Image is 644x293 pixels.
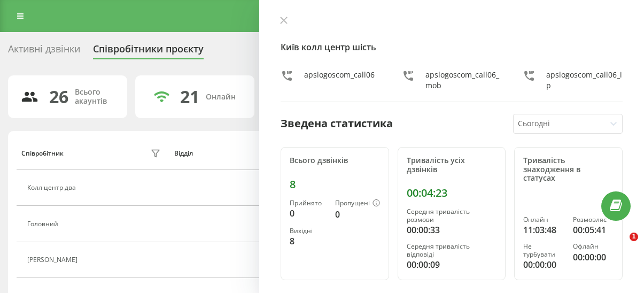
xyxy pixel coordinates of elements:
div: Офлайн [573,243,614,250]
div: 00:00:00 [523,258,564,271]
div: 26 [49,87,68,107]
div: apslogoscom_call06 [304,70,375,91]
div: 00:04:23 [407,187,497,199]
div: Вихідні [290,227,327,235]
div: 21 [180,87,199,107]
div: Онлайн [523,216,564,223]
div: 8 [290,235,327,248]
div: Розмовляє [573,216,614,223]
div: 00:00:09 [407,258,497,271]
div: 00:05:41 [573,223,614,236]
div: Тривалість знаходження в статусах [523,156,614,183]
div: Колл центр два [27,184,79,191]
div: Середня тривалість розмови [407,208,497,223]
div: 00:00:33 [407,223,497,236]
div: Онлайн [206,92,236,102]
div: Пропущені [335,199,380,208]
div: Відділ [174,150,193,157]
div: Співробітник [21,150,64,157]
div: Всього дзвінків [290,156,380,165]
div: 00:00:00 [573,251,614,264]
div: 11:03:48 [523,223,564,236]
div: Співробітники проєкту [93,43,204,60]
div: Головний [27,220,61,228]
iframe: Intercom live chat [608,233,633,258]
div: apslogoscom_call06_mob [425,70,502,91]
div: Прийнято [290,199,327,207]
div: 0 [335,208,380,221]
div: [PERSON_NAME] [27,256,80,264]
div: Середня тривалість відповіді [407,243,497,258]
div: 0 [290,207,327,220]
h4: Київ колл центр шість [281,41,623,53]
div: Зведена статистика [281,115,393,132]
div: Не турбувати [523,243,564,258]
div: apslogoscom_call06_ip [546,70,623,91]
div: Тривалість усіх дзвінків [407,156,497,174]
div: 8 [290,178,380,191]
div: Всього акаунтів [75,88,114,106]
div: Активні дзвінки [8,43,80,60]
span: 1 [630,233,638,241]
